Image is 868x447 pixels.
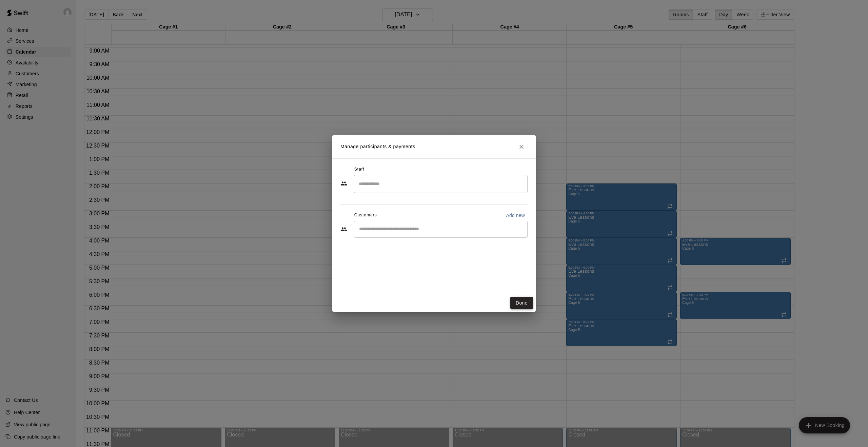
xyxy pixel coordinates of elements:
button: Add new [503,210,528,221]
svg: Customers [340,226,347,233]
p: Add new [506,212,525,219]
span: Staff [354,164,364,175]
div: Search staff [354,175,528,193]
svg: Staff [340,180,347,187]
button: Done [510,297,533,309]
button: Close [515,141,528,153]
span: Customers [354,210,377,221]
div: Start typing to search customers... [354,221,528,238]
p: Manage participants & payments [340,143,415,150]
